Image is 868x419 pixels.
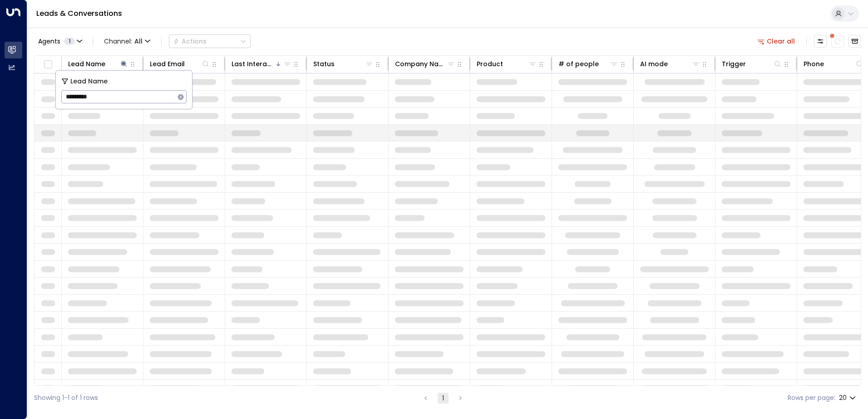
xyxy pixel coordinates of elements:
[169,34,251,48] div: Button group with a nested menu
[831,35,844,48] span: There are new threads available. Refresh the grid to view the latest updates.
[169,34,251,48] button: Actions
[848,35,861,48] button: Archived Leads
[788,393,835,403] label: Rows per page:
[722,58,782,69] div: Trigger
[100,35,154,48] span: Channel:
[420,392,466,404] nav: pagination navigation
[395,58,446,69] div: Company Name
[68,58,105,69] div: Lead Name
[640,58,668,69] div: AI mode
[100,35,154,48] button: Channel:All
[477,58,537,69] div: Product
[558,58,599,69] div: # of people
[64,38,75,45] span: 1
[134,38,143,45] span: All
[804,58,864,69] div: Phone
[38,38,60,44] span: Agents
[173,37,207,45] div: Actions
[313,58,335,69] div: Status
[150,58,210,69] div: Lead Email
[34,393,98,403] div: Showing 1-1 of 1 rows
[814,35,827,48] button: Customize
[839,391,858,404] div: 20
[232,58,292,69] div: Last Interacted
[754,35,799,48] button: Clear all
[36,8,122,19] a: Leads & Conversations
[804,58,824,69] div: Phone
[438,393,449,404] button: page 1
[395,58,455,69] div: Company Name
[477,58,503,69] div: Product
[150,58,185,69] div: Lead Email
[68,58,128,69] div: Lead Name
[313,58,374,69] div: Status
[232,58,275,69] div: Last Interacted
[722,58,746,69] div: Trigger
[640,58,700,69] div: AI mode
[558,58,619,69] div: # of people
[34,35,85,48] button: Agents1
[70,76,108,87] span: Lead Name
